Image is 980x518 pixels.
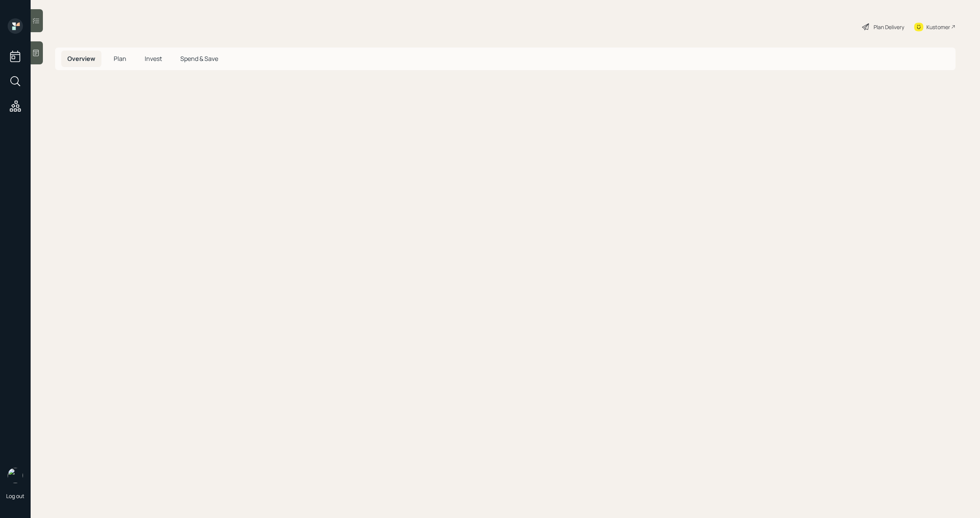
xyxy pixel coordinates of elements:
div: Kustomer [926,23,950,31]
span: Overview [67,54,95,63]
div: Plan Delivery [874,23,904,31]
span: Invest [145,54,162,63]
div: Log out [6,492,24,500]
span: Spend & Save [180,54,218,63]
span: Plan [114,54,126,63]
img: michael-russo-headshot.png [8,468,23,483]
